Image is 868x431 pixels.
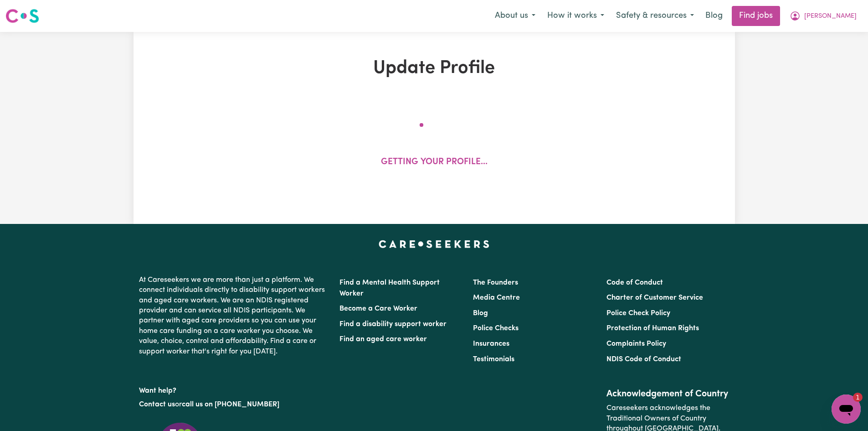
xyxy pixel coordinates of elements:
a: Charter of Customer Service [606,294,703,301]
a: Find a Mental Health Support Worker [339,279,440,297]
a: Contact us [139,401,175,408]
iframe: Number of unread messages [844,393,863,402]
p: At Careseekers we are more than just a platform. We connect individuals directly to disability su... [139,271,329,360]
button: About us [489,6,541,26]
a: call us on [PHONE_NUMBER] [182,401,279,408]
a: Careseekers home page [379,240,489,248]
a: Code of Conduct [606,279,663,286]
a: NDIS Code of Conduct [606,356,681,363]
a: Find a disability support worker [339,321,447,328]
a: Complaints Policy [606,340,666,348]
a: Find jobs [732,6,780,26]
a: Blog [700,6,728,26]
p: or [139,396,329,413]
iframe: Button to launch messaging window, 1 unread message [832,395,861,424]
a: Protection of Human Rights [606,325,699,332]
a: The Founders [473,279,518,286]
a: Police Checks [473,325,519,332]
h1: Update Profile [239,57,629,79]
button: My Account [784,6,863,26]
a: Testimonials [473,356,514,363]
a: Police Check Policy [606,310,670,317]
a: Media Centre [473,294,520,301]
span: [PERSON_NAME] [804,11,857,21]
h2: Acknowledgement of Country [606,389,729,400]
p: Getting your profile... [381,156,488,169]
p: Want help? [139,382,329,396]
a: Find an aged care worker [339,336,427,343]
button: Safety & resources [610,6,700,26]
a: Insurances [473,340,509,348]
a: Blog [473,310,488,317]
a: Become a Care Worker [339,305,417,312]
button: How it works [541,6,610,26]
img: Careseekers logo [5,8,39,24]
a: Careseekers logo [5,5,39,26]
